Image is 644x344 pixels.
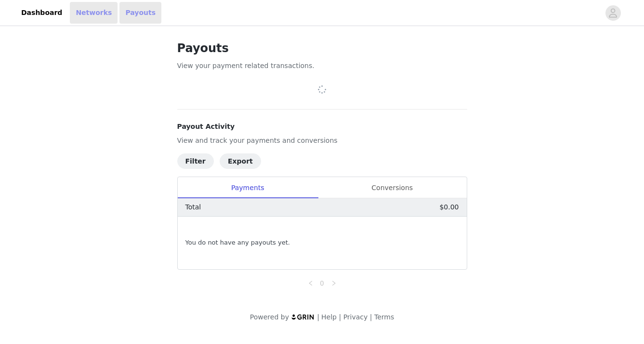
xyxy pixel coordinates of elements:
h4: Payout Activity [177,122,467,132]
li: Next Page [328,277,340,289]
span: Powered by [250,313,289,321]
a: 0 [317,278,328,289]
p: $0.00 [439,202,459,212]
span: You do not have any payouts yet. [185,238,290,248]
div: avatar [608,5,618,21]
a: Privacy [343,313,368,321]
a: Terms [374,313,394,321]
button: Export [220,153,261,169]
li: 0 [316,277,328,289]
a: Networks [70,2,118,24]
a: Dashboard [15,2,68,24]
p: Total [185,202,201,212]
a: Payouts [119,2,161,24]
span: | [370,313,372,321]
img: logo [291,314,315,320]
div: Conversions [318,177,467,199]
button: Filter [177,153,214,169]
li: Previous Page [305,277,316,289]
span: | [339,313,341,321]
a: Help [321,313,337,321]
p: View your payment related transactions. [177,61,467,71]
i: icon: left [308,280,314,286]
p: View and track your payments and conversions [177,136,467,146]
div: Payments [178,177,318,199]
i: icon: right [331,280,337,286]
span: | [317,313,319,321]
h1: Payouts [177,40,467,57]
